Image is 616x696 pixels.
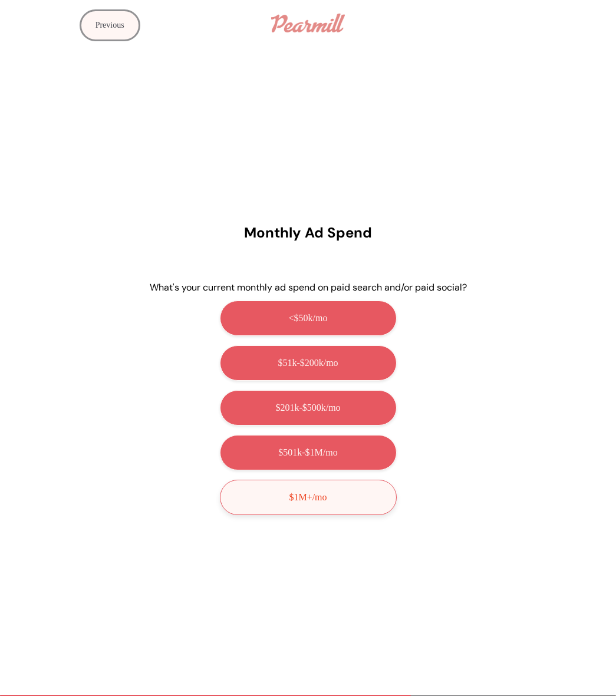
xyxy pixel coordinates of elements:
[80,9,140,41] button: Previous
[220,390,397,425] button: $201k-$500k/mo
[278,447,337,458] p: $501k-$1M/mo
[244,223,372,242] h2: Monthly Ad Spend
[275,403,340,413] p: $201k-$500k/mo
[220,480,397,515] button: $1M+/mo
[289,492,327,503] p: $1M+/mo
[220,435,397,470] button: $501k-$1M/mo
[220,345,397,381] button: $51k-$200k/mo
[265,8,351,38] a: Logo
[150,281,467,293] p: What's your current monthly ad spend on paid search and/or paid social?
[220,301,397,336] button: <$50k/mo
[289,313,328,324] p: <$50k/mo
[278,358,338,368] p: $51k-$200k/mo
[271,14,345,32] img: Logo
